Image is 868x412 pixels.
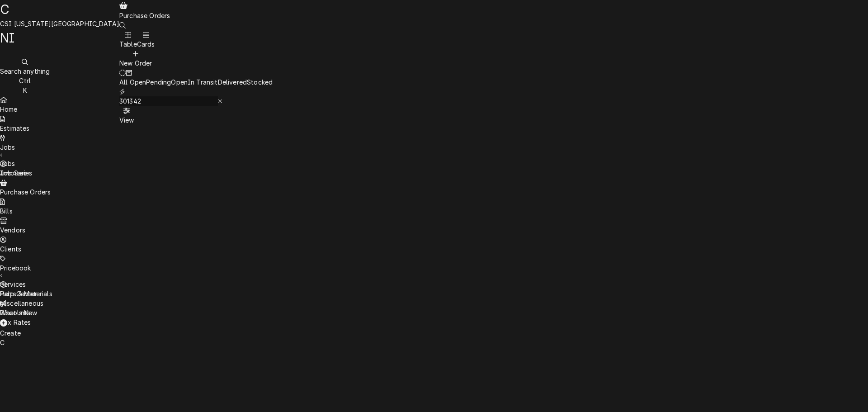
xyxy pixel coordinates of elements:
div: Open [171,77,188,87]
button: New Order [119,49,152,68]
div: All Open [119,77,146,87]
div: Table [119,39,137,49]
span: K [23,86,27,94]
div: Delivered [218,77,247,87]
button: Erase input [218,96,223,106]
input: Keyword search [119,96,218,106]
div: Stocked [247,77,273,87]
div: Cards [137,39,155,49]
div: In Transit [188,77,218,87]
span: Purchase Orders [119,12,170,19]
span: View [119,116,134,124]
div: Pending [146,77,171,87]
button: View [119,106,134,125]
span: New Order [119,59,152,67]
button: Open search [119,20,126,30]
span: Ctrl [19,77,31,85]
